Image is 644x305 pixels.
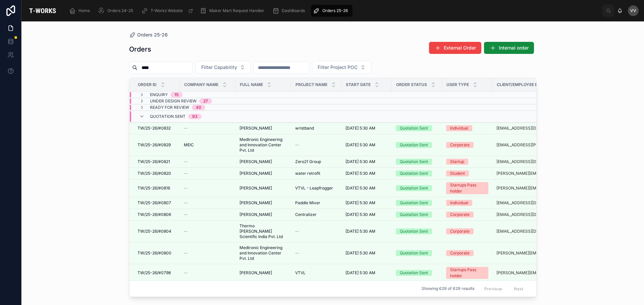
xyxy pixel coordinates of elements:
[496,250,556,256] a: [PERSON_NAME][EMAIL_ADDRESS][DOMAIN_NAME]
[400,228,428,234] div: Quotation Sent
[184,171,231,176] a: --
[345,185,375,191] span: [DATE] 5:30 AM
[345,185,388,191] a: [DATE] 5:30 AM
[184,229,231,234] a: --
[396,228,438,234] a: Quotation Sent
[345,212,375,217] span: [DATE] 5:30 AM
[450,267,484,279] div: Startups Pass holder
[422,286,474,292] span: Showing 629 of 629 results
[203,98,208,104] div: 27
[446,125,488,131] a: Individual
[345,159,388,164] a: [DATE] 5:30 AM
[345,142,388,148] a: [DATE] 5:30 AM
[400,212,428,218] div: Quotation Sent
[396,250,438,256] a: Quotation Sent
[396,82,427,87] span: Order Status
[184,185,231,191] a: --
[496,142,556,148] a: [EMAIL_ADDRESS][PERSON_NAME][DOMAIN_NAME]
[444,45,476,51] span: External Order
[239,159,272,164] span: [PERSON_NAME]
[345,250,375,256] span: [DATE] 5:30 AM
[450,228,470,234] div: Corporate
[345,270,375,276] span: [DATE] 5:30 AM
[396,212,438,218] a: Quotation Sent
[138,142,176,148] a: TW/25-26/#0829
[27,5,58,16] img: App logo
[630,8,636,13] span: VV
[239,171,287,176] a: [PERSON_NAME]
[450,182,484,194] div: Startups Pass holder
[184,185,188,191] span: --
[496,200,556,206] a: [EMAIL_ADDRESS][DOMAIN_NAME]
[295,270,306,276] span: VTVL
[96,5,138,17] a: Orders 24-25
[496,126,556,131] a: [EMAIL_ADDRESS][DOMAIN_NAME]
[138,126,176,131] a: TW/25-26/#0832
[239,185,272,191] span: [PERSON_NAME]
[138,212,176,217] a: TW/25-26/#0806
[184,126,188,131] span: --
[318,64,358,71] span: Filter Project POC
[496,270,556,276] a: [PERSON_NAME][EMAIL_ADDRESS][DOMAIN_NAME]
[184,142,194,148] span: MEIC
[64,3,602,18] div: scrollable content
[138,250,176,256] a: TW/25-26/#0800
[345,200,388,206] a: [DATE] 5:30 AM
[400,142,428,148] div: Quotation Sent
[239,223,287,239] a: Thermo [PERSON_NAME] Scientific India Pvt. Ltd
[239,200,272,206] span: [PERSON_NAME]
[295,159,337,164] a: Zero21 Group
[138,82,157,87] span: Order ID
[295,159,321,164] span: Zero21 Group
[496,159,556,164] a: [EMAIL_ADDRESS][DOMAIN_NAME]
[295,126,337,131] a: wristband
[139,5,197,17] a: T-Works Website
[295,212,317,217] span: Centralizer
[496,171,556,176] a: [PERSON_NAME][EMAIL_ADDRESS][PERSON_NAME][DOMAIN_NAME]
[496,212,556,217] a: [EMAIL_ADDRESS][DOMAIN_NAME]
[239,137,287,153] span: Medtronic Engineering and Innovation Center Pvt. Ltd
[346,82,371,87] span: Start Date
[282,8,305,13] span: DashBoards
[345,212,388,217] a: [DATE] 5:30 AM
[484,42,534,54] button: Internal order
[311,5,353,17] a: Orders 25-26
[184,159,231,164] a: --
[138,142,171,148] span: TW/25-26/#0829
[446,267,488,279] a: Startups Pass holder
[446,250,488,256] a: Corporate
[239,212,287,217] a: [PERSON_NAME]
[295,229,337,234] a: --
[396,185,438,191] a: Quotation Sent
[295,185,333,191] span: VTVL - Leapfrogger
[295,200,320,206] span: Paddle Mixer
[138,270,171,276] span: TW/25-26/#0798
[184,171,188,176] span: --
[446,182,488,194] a: Startups Pass holder
[400,250,428,256] div: Quotation Sent
[295,250,299,256] span: --
[184,212,188,217] span: --
[192,114,198,119] div: 93
[446,159,488,165] a: Startup
[240,82,263,87] span: Full Name
[446,228,488,234] a: Corporate
[184,142,231,148] a: MEIC
[496,229,556,234] a: [EMAIL_ADDRESS][DOMAIN_NAME]
[295,142,299,148] span: --
[295,200,337,206] a: Paddle Mixer
[239,126,287,131] a: [PERSON_NAME]
[138,171,171,176] span: TW/25-26/#0820
[400,200,428,206] div: Quotation Sent
[345,229,375,234] span: [DATE] 5:30 AM
[446,142,488,148] a: Corporate
[138,185,170,191] span: TW/25-26/#0816
[322,8,348,13] span: Orders 25-26
[396,142,438,148] a: Quotation Sent
[396,200,438,206] a: Quotation Sent
[151,8,183,13] span: T-Works Website
[496,185,556,191] a: [PERSON_NAME][EMAIL_ADDRESS][DOMAIN_NAME]
[209,8,264,13] span: Maker Mart Request Handler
